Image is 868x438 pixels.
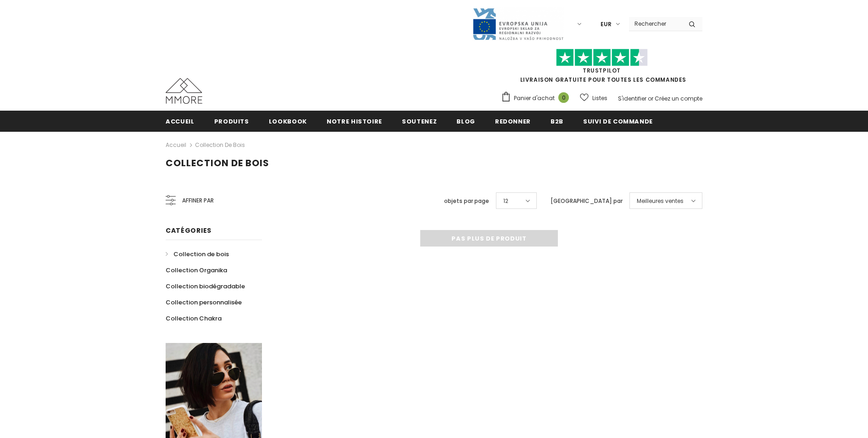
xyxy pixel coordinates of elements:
a: Panier d'achat 0 [501,91,573,105]
span: Affiner par [182,196,214,206]
a: Créez un compte [655,95,702,102]
span: Suivi de commande [583,117,653,126]
label: [GEOGRAPHIC_DATA] par [551,197,623,206]
a: Collection personnalisée [166,294,242,310]
span: soutenez [402,117,437,126]
span: Panier d'achat [514,94,555,103]
label: objets par page [444,197,489,206]
span: Collection Organika [166,266,227,275]
a: Suivi de commande [583,111,653,131]
input: Search Site [629,17,682,30]
a: Collection Organika [166,262,227,278]
span: Collection de bois [173,250,229,258]
a: Notre histoire [327,111,382,131]
img: Faites confiance aux étoiles pilotes [556,49,648,67]
a: Javni Razpis [472,20,564,28]
span: Blog [456,117,475,126]
a: Redonner [495,111,531,131]
span: Catégories [166,226,211,235]
span: Produits [214,117,249,126]
span: or [648,95,653,102]
span: 0 [558,92,569,103]
span: Collection personnalisée [166,298,242,307]
img: Cas MMORE [166,78,202,104]
span: Collection de bois [166,157,269,169]
span: Notre histoire [327,117,382,126]
span: Redonner [495,117,531,126]
a: Collection biodégradable [166,278,245,294]
a: Collection de bois [195,141,245,149]
span: Accueil [166,117,195,126]
a: B2B [551,111,563,131]
span: EUR [601,20,612,29]
span: LIVRAISON GRATUITE POUR TOUTES LES COMMANDES [501,53,702,84]
span: Collection biodégradable [166,282,245,291]
span: Lookbook [269,117,307,126]
a: Accueil [166,140,186,151]
a: Collection de bois [166,246,229,262]
a: Collection Chakra [166,310,222,326]
span: 12 [503,197,508,206]
span: B2B [551,117,563,126]
span: Listes [592,94,607,103]
a: soutenez [402,111,437,131]
a: Blog [456,111,475,131]
a: Accueil [166,111,195,131]
a: Produits [214,111,249,131]
a: Lookbook [269,111,307,131]
span: Collection Chakra [166,314,222,323]
a: TrustPilot [583,67,621,74]
span: Meilleures ventes [637,197,684,206]
a: Listes [580,90,607,106]
a: S'identifier [618,95,646,102]
img: Javni Razpis [472,7,564,41]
